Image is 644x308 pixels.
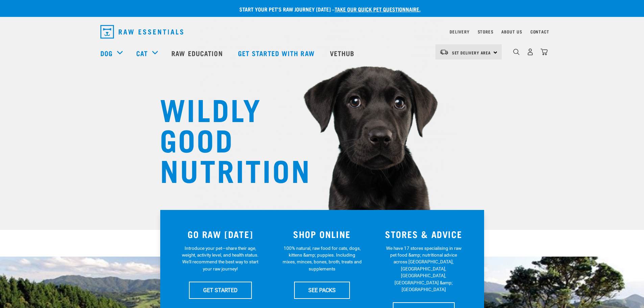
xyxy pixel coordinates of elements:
[478,30,494,33] a: Stores
[165,40,231,67] a: Raw Education
[501,30,522,33] a: About Us
[181,245,260,273] p: Introduce your pet—share their age, weight, activity level, and health status. We'll recommend th...
[160,93,295,184] h1: WILDLY GOOD NUTRITION
[450,30,469,33] a: Delivery
[452,51,491,54] span: Set Delivery Area
[377,229,471,239] h3: STORES & ADVICE
[174,229,267,239] h3: GO RAW [DATE]
[323,40,363,67] a: Vethub
[189,282,252,299] a: GET STARTED
[100,25,183,39] img: Raw Essentials Logo
[136,48,148,58] a: Cat
[282,245,362,273] p: 100% natural, raw food for cats, dogs, kittens &amp; puppies. Including mixes, minces, bones, bro...
[530,30,549,33] a: Contact
[275,229,369,239] h3: SHOP ONLINE
[335,7,421,10] a: take our quick pet questionnaire.
[231,40,323,67] a: Get started with Raw
[513,49,520,55] img: home-icon-1@2x.png
[527,48,534,55] img: user.png
[100,48,113,58] a: Dog
[384,245,463,293] p: We have 17 stores specialising in raw pet food &amp; nutritional advice across [GEOGRAPHIC_DATA],...
[294,282,350,299] a: SEE PACKS
[95,22,549,41] nav: dropdown navigation
[439,49,449,55] img: van-moving.png
[541,48,548,55] img: home-icon@2x.png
